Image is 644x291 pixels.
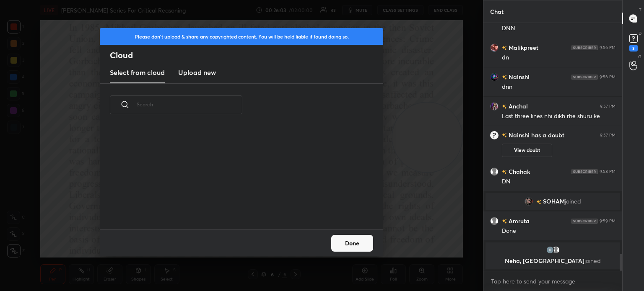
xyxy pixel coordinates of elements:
[530,131,564,139] span: has a doubt
[600,45,615,50] div: 9:56 PM
[490,167,499,176] img: default.png
[178,67,216,77] h3: Upload new
[507,43,538,52] h6: Malikpreet
[502,170,507,174] img: no-rating-badge.077c3623.svg
[100,124,373,229] div: grid
[110,67,165,77] h3: Select from cloud
[502,54,615,62] div: dn
[552,246,560,254] img: default.png
[502,219,507,224] img: no-rating-badge.077c3623.svg
[565,198,581,205] span: joined
[507,167,530,176] h6: Chahak
[639,7,641,13] p: T
[507,131,530,139] h6: Nainshi
[137,87,242,122] input: Search
[525,197,533,206] img: d68a9ad0a73a4facbefefe3d6266a975.jpg
[638,54,641,60] p: G
[490,102,499,111] img: 3
[491,258,615,264] p: Neha, [GEOGRAPHIC_DATA]
[543,198,565,205] span: SOHAM
[490,73,499,81] img: 3
[502,75,507,80] img: no-rating-badge.077c3623.svg
[571,75,598,80] img: 4P8fHbbgJtejmAAAAAElFTkSuQmCC
[546,246,554,254] img: 3
[507,72,530,81] h6: Nainshi
[600,133,615,138] div: 9:57 PM
[502,178,615,186] div: DN
[600,219,615,224] div: 9:59 PM
[507,216,530,225] h6: Amruta
[571,45,598,50] img: 4P8fHbbgJtejmAAAAAElFTkSuQmCC
[507,102,528,111] h6: Anchal
[600,75,615,80] div: 9:56 PM
[502,227,615,235] div: Done
[571,169,598,174] img: 4P8fHbbgJtejmAAAAAElFTkSuQmCC
[584,257,601,265] span: joined
[502,24,615,33] div: DNN
[100,28,383,45] div: Please don't upload & share any copyrighted content. You will be held liable if found doing so.
[483,23,622,271] div: grid
[502,83,615,91] div: dnn
[502,104,507,109] img: no-rating-badge.077c3623.svg
[629,45,638,52] div: 3
[639,30,641,36] p: D
[502,46,507,50] img: no-rating-badge.077c3623.svg
[483,0,510,23] p: Chat
[502,131,507,139] img: no-rating-badge.077c3623.svg
[600,169,615,174] div: 9:58 PM
[502,144,552,157] button: View doubt
[502,112,615,121] div: Last three lines nhi dikh rhe shuru ke
[490,217,499,225] img: default.png
[600,104,615,109] div: 9:57 PM
[110,50,383,61] h2: Cloud
[571,219,598,224] img: 4P8fHbbgJtejmAAAAAElFTkSuQmCC
[536,200,541,204] img: no-rating-badge.077c3623.svg
[331,235,373,252] button: Done
[490,44,499,52] img: 2a8f690d1fe04272985bc4389192d299.jpg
